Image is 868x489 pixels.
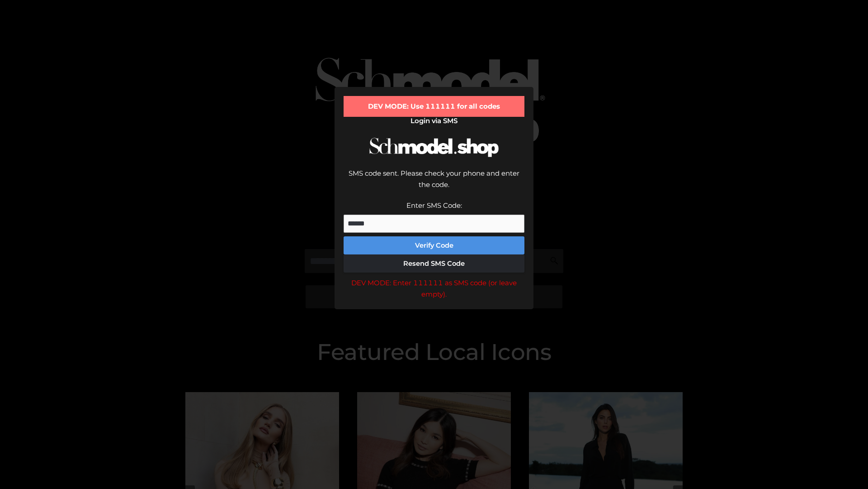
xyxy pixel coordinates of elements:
h2: Login via SMS [344,117,524,125]
div: DEV MODE: Use 111111 for all codes [344,96,524,117]
button: Verify Code [344,236,524,254]
label: Enter SMS Code: [406,201,462,210]
img: Schmodel Logo [366,129,502,165]
div: DEV MODE: Enter 111111 as SMS code (or leave empty). [344,277,524,300]
button: Resend SMS Code [344,254,524,273]
div: SMS code sent. Please check your phone and enter the code. [344,168,524,200]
